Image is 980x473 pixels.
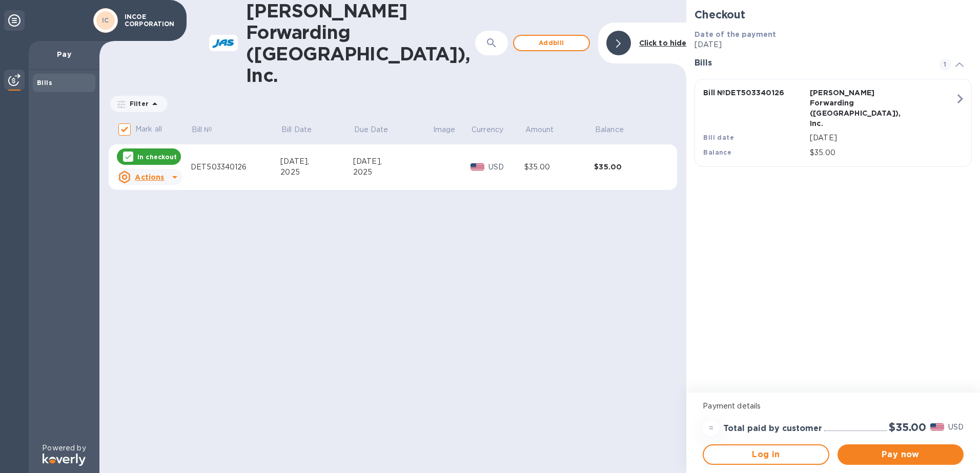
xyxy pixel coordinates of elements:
[192,124,226,135] span: Bill №
[513,35,590,51] button: Addbill
[135,124,162,135] p: Mark all
[524,162,594,173] div: $35.00
[695,30,776,38] b: Date of the payment
[810,133,955,143] p: [DATE]
[595,124,637,135] span: Balance
[594,162,664,172] div: $35.00
[712,448,820,461] span: Log in
[353,167,432,178] div: 2025
[471,163,484,170] img: USD
[695,58,927,68] h3: Bills
[930,423,944,431] img: USD
[125,13,176,28] p: INCOE CORPORATION
[281,124,325,135] span: Bill Date
[723,424,822,434] h3: Total paid by customer
[838,444,964,465] button: Pay now
[703,134,734,141] b: Bill date
[703,88,806,98] p: Bill № DET503340126
[810,88,912,128] p: [PERSON_NAME] Forwarding ([GEOGRAPHIC_DATA]), Inc.
[525,124,554,135] p: Amount
[948,422,964,433] p: USD
[703,444,829,465] button: Log in
[639,39,687,47] b: Click to hide
[137,153,177,161] p: In checkout
[37,49,91,59] p: Pay
[703,420,719,436] div: =
[472,124,503,135] p: Currency
[280,156,353,167] div: [DATE],
[595,124,624,135] p: Balance
[695,8,972,21] h2: Checkout
[353,156,432,167] div: [DATE],
[433,124,456,135] p: Image
[281,124,312,135] p: Bill Date
[488,162,524,173] p: USD
[42,443,86,454] p: Powered by
[703,401,964,412] p: Payment details
[846,448,955,461] span: Pay now
[191,162,280,173] div: DET503340126
[522,37,581,49] span: Add bill
[43,454,86,466] img: Logo
[695,79,972,167] button: Bill №DET503340126[PERSON_NAME] Forwarding ([GEOGRAPHIC_DATA]), Inc.Bill date[DATE]Balance$35.00
[354,124,402,135] span: Due Date
[126,99,149,108] p: Filter
[939,58,951,71] span: 1
[102,16,109,24] b: IC
[810,147,955,158] p: $35.00
[354,124,389,135] p: Due Date
[280,167,353,178] div: 2025
[695,39,972,50] p: [DATE]
[135,173,164,181] u: Actions
[889,421,926,434] h2: $35.00
[703,148,731,156] b: Balance
[192,124,213,135] p: Bill №
[525,124,567,135] span: Amount
[37,79,52,87] b: Bills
